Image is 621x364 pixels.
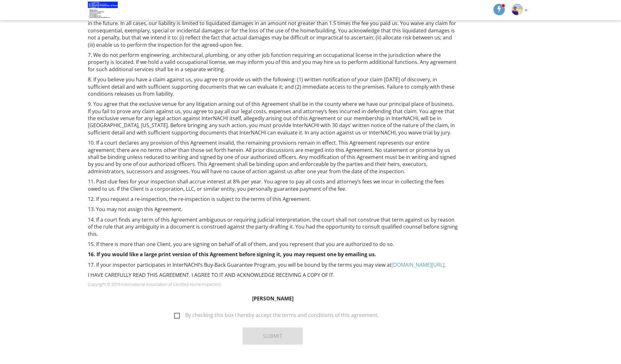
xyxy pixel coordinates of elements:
p: 10. If a court declares any provision of this Agreement invalid, the remaining provisions remain ... [88,139,458,175]
p: 7. We do not perform engineering, architectural, plumbing, or any other job function requiring an... [88,52,458,73]
img: img_2471.jpeg [512,4,523,15]
p: 14. If a court finds any term of this Agreement ambiguous or requiring judicial interpretation, t... [88,216,458,237]
p: 6. We assume no liability for the cost of repair or replacement of unreported defects, either cur... [88,13,458,48]
label: By checking this box I hereby accept the terms and conditions of this agreement. [174,312,379,320]
p: 12. If you request a re-inspection, the re-inspection is subject to the terms of this Agreement. [88,196,458,203]
p: 8. If you believe you have a claim against us, you agree to provide us with the following: (1) wr... [88,76,458,97]
p: 15. If there is more than one Client, you are signing on behalf of all of them, and you represent... [88,241,458,248]
p: 11. Past-due fees for your inspection shall accrue interest at 8% per year. You agree to pay all ... [88,178,458,192]
p: 9. You agree that the exclusive venue for any litigation arising out of this Agreement shall be i... [88,100,458,136]
strong: [PERSON_NAME] [252,295,293,302]
p: Copyright © 2019 International Association of Certified Home Inspectors [88,282,458,287]
p: 13. You may not assign this Agreement. [88,206,458,213]
p: I HAVE CAREFULLY READ THIS AGREEMENT. I AGREE TO IT AND ACKNOWLEDGE RECEIVING A COPY OF IT. [88,271,458,278]
a: [DOMAIN_NAME][URL] [392,261,444,268]
button: Submit [243,327,303,345]
img: premier inspections of texas [88,2,118,19]
p: 17. If your inspector participates in InterNACHI’s Buy-Back Guarantee Program, you will be bound ... [88,261,458,268]
p: 16. If you would like a large print version of this Agreement before signing it, you may request ... [88,251,458,258]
